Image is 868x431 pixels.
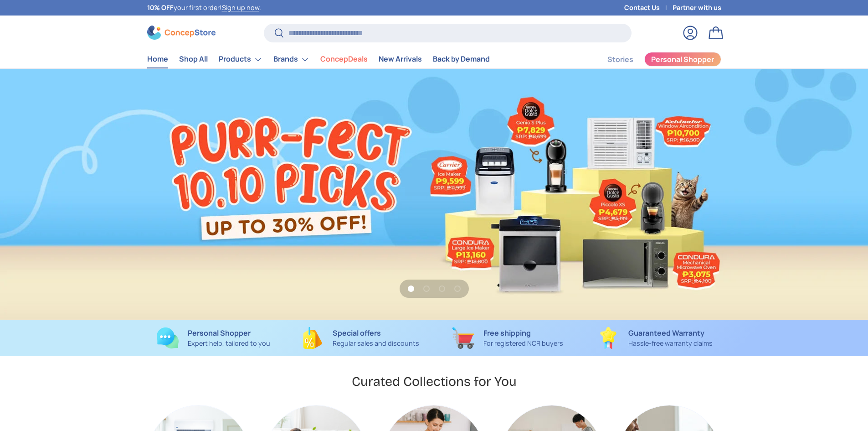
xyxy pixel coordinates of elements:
a: Free shipping For registered NCR buyers [442,327,574,349]
a: Brands [273,50,309,68]
img: ConcepStore [147,26,216,40]
summary: Brands [268,50,315,68]
p: Expert help, tailored to you [188,338,270,348]
h2: Curated Collections for You [352,373,517,390]
span: Personal Shopper [651,56,714,63]
p: Hassle-free warranty claims [628,338,713,348]
a: Sign up now [222,3,259,12]
summary: Products [213,50,268,68]
a: Shop All [179,50,208,68]
a: Personal Shopper [644,52,721,67]
p: your first order! . [147,3,261,13]
a: Back by Demand [433,50,490,68]
p: For registered NCR buyers [483,338,563,348]
strong: Guaranteed Warranty [628,328,704,338]
nav: Secondary [586,50,721,68]
a: Personal Shopper Expert help, tailored to you [147,327,280,349]
p: Regular sales and discounts [333,338,419,348]
strong: Free shipping [483,328,531,338]
a: New Arrivals [379,50,422,68]
a: Contact Us [624,3,673,13]
strong: 10% OFF [147,3,174,12]
a: Products [219,50,262,68]
a: Guaranteed Warranty Hassle-free warranty claims [589,327,721,349]
a: Stories [607,51,633,68]
a: Special offers Regular sales and discounts [294,327,427,349]
a: Partner with us [673,3,721,13]
a: Home [147,50,168,68]
a: ConcepDeals [320,50,368,68]
nav: Primary [147,50,490,68]
strong: Personal Shopper [188,328,251,338]
strong: Special offers [333,328,381,338]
